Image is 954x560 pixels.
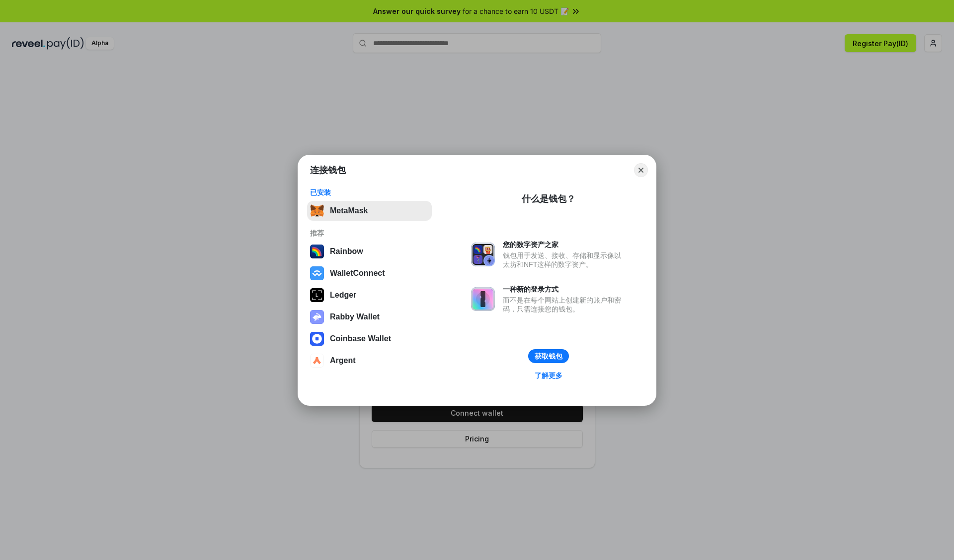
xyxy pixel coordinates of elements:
[330,334,391,343] div: Coinbase Wallet
[529,369,568,382] a: 了解更多
[634,163,648,177] button: Close
[528,349,569,363] button: 获取钱包
[307,201,432,221] button: MetaMask
[310,354,324,368] img: svg+xml,%3Csvg%20width%3D%2228%22%20height%3D%2228%22%20viewBox%3D%220%200%2028%2028%22%20fill%3D...
[330,291,356,300] div: Ledger
[310,229,429,238] div: 推荐
[330,247,363,256] div: Rainbow
[310,204,324,218] img: svg+xml,%3Csvg%20fill%3D%22none%22%20height%3D%2233%22%20viewBox%3D%220%200%2035%2033%22%20width%...
[471,243,495,266] img: svg+xml,%3Csvg%20xmlns%3D%22http%3A%2F%2Fwww.w3.org%2F2000%2Fsvg%22%20fill%3D%22none%22%20viewBox...
[503,285,626,294] div: 一种新的登录方式
[307,285,432,305] button: Ledger
[535,371,562,380] div: 了解更多
[310,164,346,176] h1: 连接钱包
[535,352,562,361] div: 获取钱包
[330,269,385,278] div: WalletConnect
[307,263,432,283] button: WalletConnect
[307,242,432,261] button: Rainbow
[310,288,324,302] img: svg+xml,%3Csvg%20xmlns%3D%22http%3A%2F%2Fwww.w3.org%2F2000%2Fsvg%22%20width%3D%2228%22%20height%3...
[503,296,626,313] div: 而不是在每个网站上创建新的账户和密码，只需连接您的钱包。
[310,266,324,280] img: svg+xml,%3Csvg%20width%3D%2228%22%20height%3D%2228%22%20viewBox%3D%220%200%2028%2028%22%20fill%3D...
[503,240,626,249] div: 您的数字资产之家
[307,307,432,327] button: Rabby Wallet
[330,356,356,365] div: Argent
[503,251,626,269] div: 钱包用于发送、接收、存储和显示像以太坊和NFT这样的数字资产。
[310,310,324,324] img: svg+xml,%3Csvg%20xmlns%3D%22http%3A%2F%2Fwww.w3.org%2F2000%2Fsvg%22%20fill%3D%22none%22%20viewBox...
[310,245,324,258] img: svg+xml,%3Csvg%20width%3D%22120%22%20height%3D%22120%22%20viewBox%3D%220%200%20120%20120%22%20fil...
[522,193,575,205] div: 什么是钱包？
[330,312,380,321] div: Rabby Wallet
[307,329,432,349] button: Coinbase Wallet
[307,351,432,371] button: Argent
[310,188,429,197] div: 已安装
[310,332,324,346] img: svg+xml,%3Csvg%20width%3D%2228%22%20height%3D%2228%22%20viewBox%3D%220%200%2028%2028%22%20fill%3D...
[330,206,368,215] div: MetaMask
[471,287,495,311] img: svg+xml,%3Csvg%20xmlns%3D%22http%3A%2F%2Fwww.w3.org%2F2000%2Fsvg%22%20fill%3D%22none%22%20viewBox...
